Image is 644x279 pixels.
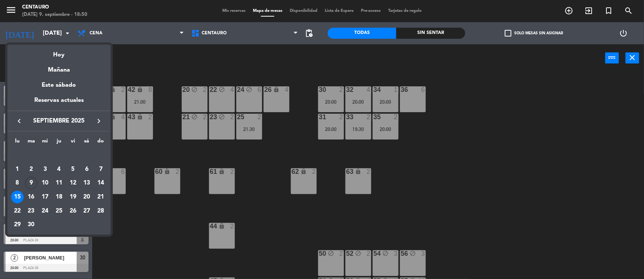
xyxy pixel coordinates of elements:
[11,191,24,203] div: 15
[80,191,93,203] div: 20
[10,162,24,176] td: 1 de septiembre de 2025
[80,176,94,190] td: 13 de septiembre de 2025
[25,191,38,203] div: 16
[67,163,79,176] div: 5
[13,116,26,126] button: keyboard_arrow_left
[25,163,38,176] div: 2
[52,176,66,190] td: 11 de septiembre de 2025
[39,177,51,189] div: 10
[94,205,107,217] div: 28
[10,176,24,190] td: 8 de septiembre de 2025
[80,190,94,204] td: 20 de septiembre de 2025
[38,137,52,148] th: miércoles
[10,137,24,148] th: lunes
[94,177,107,189] div: 14
[94,162,108,176] td: 7 de septiembre de 2025
[39,191,51,203] div: 17
[7,60,111,75] div: Mañana
[53,177,65,189] div: 11
[52,137,66,148] th: jueves
[80,162,94,176] td: 6 de septiembre de 2025
[94,191,107,203] div: 21
[24,137,38,148] th: martes
[67,205,79,217] div: 26
[80,205,93,217] div: 27
[24,162,38,176] td: 2 de septiembre de 2025
[24,218,38,232] td: 30 de septiembre de 2025
[11,177,24,189] div: 8
[66,176,80,190] td: 12 de septiembre de 2025
[53,163,65,176] div: 4
[94,176,108,190] td: 14 de septiembre de 2025
[39,163,51,176] div: 3
[66,204,80,218] td: 26 de septiembre de 2025
[52,190,66,204] td: 18 de septiembre de 2025
[94,204,108,218] td: 28 de septiembre de 2025
[67,177,79,189] div: 12
[52,204,66,218] td: 25 de septiembre de 2025
[25,177,38,189] div: 9
[66,190,80,204] td: 19 de septiembre de 2025
[10,190,24,204] td: 15 de septiembre de 2025
[80,137,94,148] th: sábado
[38,176,52,190] td: 10 de septiembre de 2025
[53,205,65,217] div: 25
[10,204,24,218] td: 22 de septiembre de 2025
[15,117,24,125] i: keyboard_arrow_left
[94,117,103,125] i: keyboard_arrow_right
[38,162,52,176] td: 3 de septiembre de 2025
[10,218,24,232] td: 29 de septiembre de 2025
[67,191,79,203] div: 19
[11,218,24,231] div: 29
[94,163,107,176] div: 7
[80,204,94,218] td: 27 de septiembre de 2025
[24,176,38,190] td: 9 de septiembre de 2025
[25,205,38,217] div: 23
[94,137,108,148] th: domingo
[38,190,52,204] td: 17 de septiembre de 2025
[7,45,111,60] div: Hoy
[66,137,80,148] th: viernes
[7,75,111,96] div: Este sábado
[38,204,52,218] td: 24 de septiembre de 2025
[80,163,93,176] div: 6
[53,191,65,203] div: 18
[24,204,38,218] td: 23 de septiembre de 2025
[80,177,93,189] div: 13
[24,190,38,204] td: 16 de septiembre de 2025
[52,162,66,176] td: 4 de septiembre de 2025
[11,205,24,217] div: 22
[10,148,108,162] td: SEP.
[25,218,38,231] div: 30
[66,162,80,176] td: 5 de septiembre de 2025
[11,163,24,176] div: 1
[92,116,105,126] button: keyboard_arrow_right
[7,96,111,111] div: Reservas actuales
[39,205,51,217] div: 24
[26,116,92,126] span: septiembre 2025
[94,190,108,204] td: 21 de septiembre de 2025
